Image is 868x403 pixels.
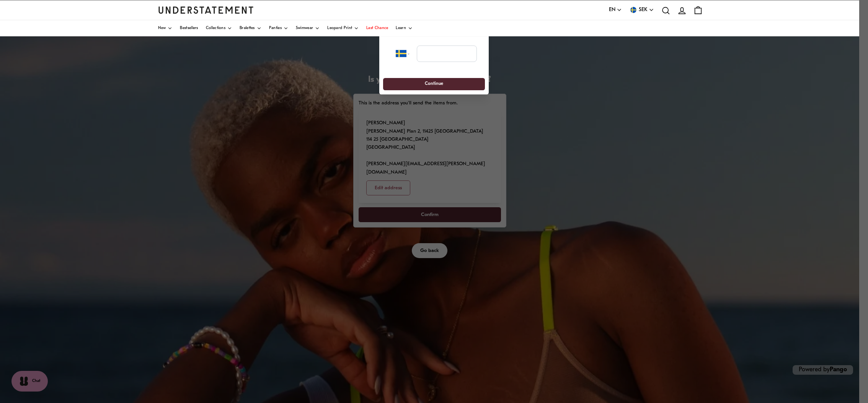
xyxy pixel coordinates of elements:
a: Bralettes [240,20,261,36]
a: New [158,20,173,36]
span: Panties [269,26,282,30]
span: New [158,26,166,30]
a: Understatement Homepage [158,6,254,13]
span: Learn [396,26,406,30]
span: Bestsellers [180,26,198,30]
button: Continue [383,78,485,91]
button: EN [609,6,622,14]
span: Leopard Print [327,26,352,30]
span: Bralettes [240,26,255,30]
span: Last Chance [366,26,388,30]
a: Collections [206,20,232,36]
span: EN [609,6,615,14]
a: Learn [396,20,413,36]
span: Swimwear [296,26,313,30]
button: SEK [630,6,654,14]
a: Swimwear [296,20,320,36]
a: Leopard Print [327,20,359,36]
a: Panties [269,20,288,36]
span: Collections [206,26,225,30]
span: SEK [639,6,648,14]
span: Continue [425,78,443,90]
a: Last Chance [366,20,388,36]
a: Bestsellers [180,20,198,36]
